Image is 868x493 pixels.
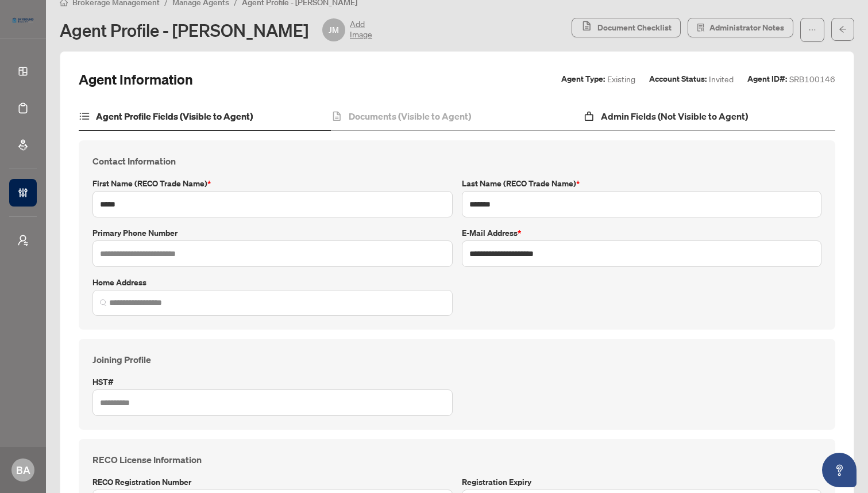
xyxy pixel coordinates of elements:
span: Existing [607,72,635,86]
span: JM [329,24,339,36]
label: RECO Registration Number [92,476,453,488]
label: Agent Type: [561,72,605,86]
h4: Contact Information [92,154,821,168]
button: Open asap [822,453,857,487]
h4: Agent Profile Fields (Visible to Agent) [96,109,253,123]
label: Registration Expiry [462,476,822,488]
h4: Admin Fields (Not Visible to Agent) [601,109,748,123]
span: ellipsis [808,26,816,34]
label: Primary Phone Number [92,227,453,239]
h4: RECO License Information [92,453,821,467]
span: Document Checklist [597,18,672,37]
div: Agent Profile - [PERSON_NAME] [60,18,372,41]
label: Account Status: [649,72,707,86]
img: logo [9,14,37,26]
span: SRB100146 [789,72,835,86]
span: user-switch [17,235,29,246]
img: search_icon [100,299,107,306]
h2: Agent Information [79,70,193,89]
h4: Documents (Visible to Agent) [349,109,471,123]
span: solution [697,24,705,32]
button: Document Checklist [572,18,681,37]
button: Administrator Notes [688,18,793,37]
label: Last Name (RECO Trade Name) [462,177,822,190]
label: First Name (RECO Trade Name) [92,177,453,190]
span: Administrator Notes [709,18,784,37]
label: E-mail Address [462,227,822,239]
span: arrow-left [839,25,847,33]
span: Add Image [350,18,372,41]
span: BA [16,462,30,478]
h4: Joining Profile [92,353,821,366]
label: Agent ID#: [747,72,787,86]
label: HST# [92,376,453,388]
span: Invited [709,72,734,86]
label: Home Address [92,276,453,289]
